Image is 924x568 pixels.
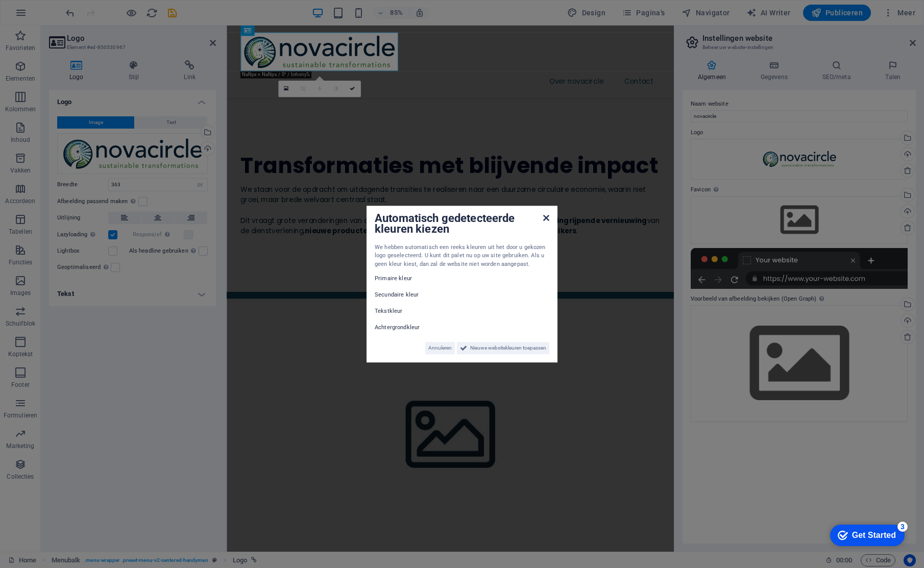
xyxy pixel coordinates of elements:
div: We hebben automatisch een reeks kleuren uit het door u gekozen logo geselecteerd. U kunt dit pale... [375,243,549,269]
label: Tekstkleur [375,305,436,317]
button: Nieuwe websitekleuren toepassen [457,342,549,354]
div: 3 [76,2,86,12]
label: Primaire kleur [375,273,436,285]
span: Annuleren [428,342,452,354]
button: Annuleren [425,342,455,354]
label: Secundaire kleur [375,289,436,301]
span: Nieuwe websitekleuren toepassen [470,342,546,354]
label: Achtergrondkleur [375,322,436,334]
div: Get Started 3 items remaining, 40% complete [8,5,83,27]
div: Get Started [30,11,74,20]
span: Automatisch gedetecteerde kleuren kiezen [375,212,515,235]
